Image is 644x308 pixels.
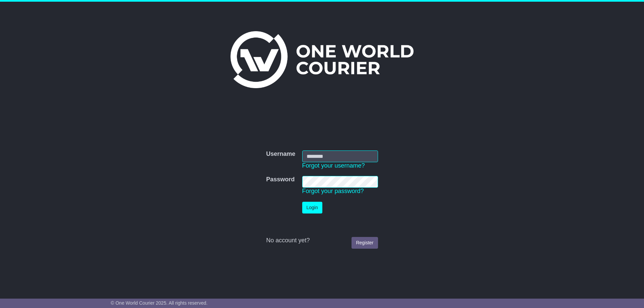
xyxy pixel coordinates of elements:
label: Username [266,150,295,158]
div: No account yet? [266,237,378,244]
a: Forgot your password? [302,188,364,194]
span: © One World Courier 2025. All rights reserved. [111,300,208,306]
img: One World [230,31,414,88]
label: Password [266,176,294,183]
a: Forgot your username? [302,162,365,169]
button: Login [302,202,322,213]
a: Register [352,237,378,249]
